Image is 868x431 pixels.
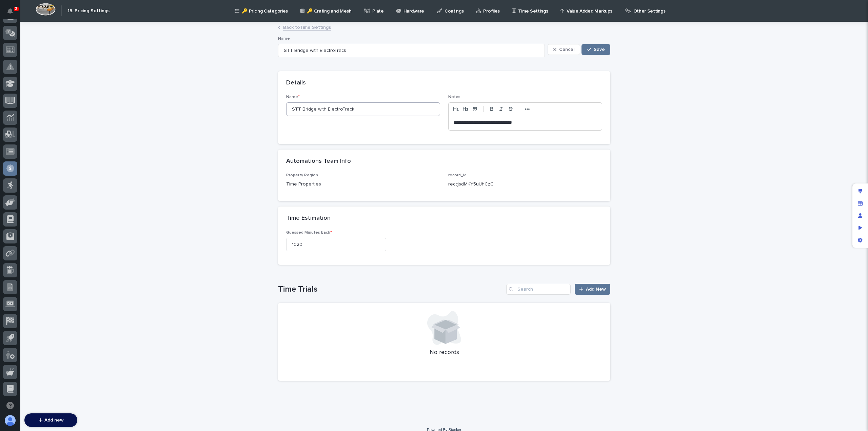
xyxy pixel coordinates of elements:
[14,109,37,116] span: Help Docs
[854,197,866,210] div: Manage fields and data
[3,4,17,18] button: Notifications
[7,110,12,115] div: 📖
[575,284,610,295] a: Add New
[67,125,82,131] span: Pylon
[36,3,56,16] img: Workspace Logo
[278,37,290,41] span: Name
[548,44,580,55] button: Cancel
[278,285,504,294] h1: Time Trials
[15,6,17,11] p: 3
[48,125,82,131] a: Powered byPylon
[286,349,602,356] p: No records
[286,231,332,235] span: Guessed Minutes Each
[854,234,866,246] div: App settings
[7,27,123,38] p: Welcome 👋
[854,222,866,234] div: Preview as
[18,54,112,61] input: Clear
[23,75,111,82] div: Start new chat
[594,47,605,52] span: Save
[581,44,610,55] button: Save
[3,413,17,428] button: users-avatar
[854,185,866,197] div: Edit layout
[3,398,17,413] button: Open support chat
[286,158,351,165] h2: Automations Team Info
[559,47,574,52] span: Cancel
[854,210,866,222] div: Manage users
[286,181,440,188] p: Time Properties
[286,95,300,99] span: Name
[7,6,20,20] img: Stacker
[7,75,19,87] img: 1736555164131-43832dd5-751b-4058-ba23-39d91318e5a0
[448,181,494,188] p: reccjsdMKY5uUhCzC
[522,105,532,113] button: •••
[7,38,123,48] p: How can we help?
[586,287,606,292] span: Add New
[67,8,110,14] h2: 15. Pricing Settings
[23,82,86,87] div: We're available if you need us!
[24,413,77,427] button: Add new
[525,106,530,112] strong: •••
[286,79,306,87] h2: Details
[8,8,17,19] div: Notifications3
[506,284,571,295] input: Search
[4,106,40,118] a: 📖Help Docs
[286,173,318,177] span: Property Region
[448,173,467,177] span: record_id
[283,23,331,31] a: Back toTime Settings
[286,215,331,222] h2: Time Estimation
[448,95,460,99] span: Notes
[115,77,123,85] button: Start new chat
